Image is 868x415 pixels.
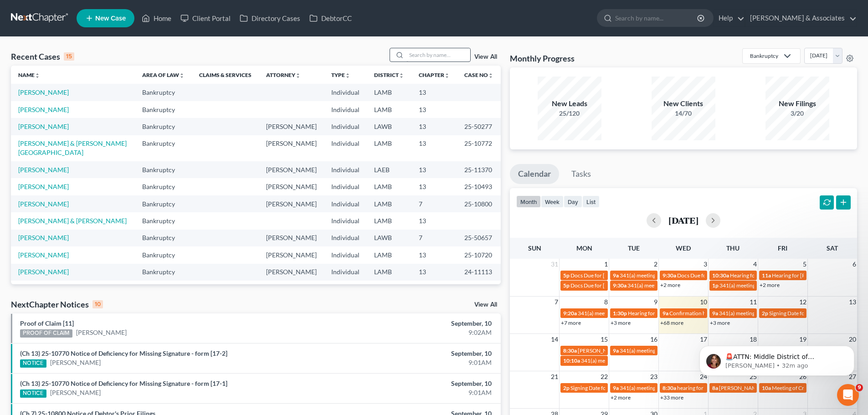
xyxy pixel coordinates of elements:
span: 14 [550,334,559,345]
div: 25/120 [538,109,601,118]
a: +2 more [660,282,680,288]
div: New Clients [652,98,715,109]
td: LAEB [367,161,411,178]
span: 5p [563,282,570,289]
td: Individual [324,230,367,246]
span: Docs Due for [US_STATE][PERSON_NAME] [677,272,780,279]
td: Individual [324,101,367,118]
span: 10:10a [563,357,580,364]
span: Docs Due for [PERSON_NAME] [570,272,646,279]
span: 8:30a [563,347,577,354]
span: 13 [848,297,857,307]
span: 22 [600,371,609,382]
td: 13 [411,246,457,263]
td: Bankruptcy [135,84,192,101]
a: [PERSON_NAME] [18,268,69,276]
td: Individual [324,212,367,229]
span: Tue [628,244,640,252]
td: 25-10720 [457,246,501,263]
span: 16 [649,334,658,345]
span: Sat [827,244,838,252]
td: 25-50657 [457,230,501,246]
div: New Filings [765,98,829,109]
div: 9:01AM [340,358,492,367]
td: Bankruptcy [135,230,192,246]
a: Proof of Claim [11] [20,319,74,327]
a: [PERSON_NAME] [50,388,101,397]
span: hearing for [PERSON_NAME] [677,384,747,391]
td: Individual [324,135,367,161]
span: [PERSON_NAME] - Criminal [719,384,786,391]
a: [PERSON_NAME] [18,234,69,241]
td: LAMB [367,264,411,281]
a: +3 more [611,319,631,326]
button: month [516,195,541,208]
span: 21 [550,371,559,382]
span: 9:30a [613,282,627,289]
span: 23 [649,371,658,382]
span: 2p [762,310,768,317]
span: 341(a) meeting for [PERSON_NAME] [578,310,666,317]
iframe: Intercom live chat [837,384,859,406]
div: 9:01AM [340,388,492,397]
td: LAMB [367,212,411,229]
i: unfold_more [295,73,301,78]
span: Signing Date for [PERSON_NAME] and [PERSON_NAME] [570,384,706,391]
span: Docs Due for [PERSON_NAME] [570,282,646,289]
span: Thu [726,244,740,252]
span: 10:30a [712,272,729,279]
td: [PERSON_NAME] [259,178,324,195]
span: 8a [712,384,718,391]
th: Claims & Services [192,66,259,84]
td: Individual [324,161,367,178]
td: 13 [411,84,457,101]
span: 9a [613,384,619,391]
td: 13 [411,264,457,281]
span: 1:30p [613,310,627,317]
a: [PERSON_NAME] [18,251,69,259]
span: 9:30a [663,272,676,279]
span: 3 [703,259,708,270]
a: +2 more [760,282,780,288]
td: LAWB [367,230,411,246]
span: 9a [613,347,619,354]
a: Home [137,10,176,26]
span: 10a [762,384,771,391]
a: [PERSON_NAME] [18,106,69,113]
h3: Monthly Progress [510,53,575,64]
td: 13 [411,281,457,297]
a: (Ch 13) 25-10770 Notice of Deficiency for Missing Signature - form [17-2] [20,349,227,357]
a: (Ch 13) 25-10770 Notice of Deficiency for Missing Signature - form [17-1] [20,379,227,387]
span: 341(a) meeting for [PERSON_NAME] [620,272,708,279]
span: 9:20a [563,310,577,317]
div: 14/70 [652,109,715,118]
td: 25-11370 [457,161,501,178]
div: 15 [64,52,74,61]
span: 9a [663,310,668,317]
a: [PERSON_NAME] [76,328,127,337]
span: New Case [95,15,126,22]
div: PROOF OF CLAIM [20,329,72,338]
a: Calendar [510,164,559,184]
td: LAMB [367,195,411,212]
span: 9 [653,297,658,307]
span: Sun [528,244,541,252]
td: [PERSON_NAME] [259,161,324,178]
span: Fri [778,244,787,252]
span: 1 [603,259,609,270]
td: LAMB [367,135,411,161]
span: Hearing for [PERSON_NAME] [730,272,801,279]
td: [PERSON_NAME] [259,246,324,263]
a: [PERSON_NAME] & [PERSON_NAME] [18,217,127,225]
td: Bankruptcy [135,118,192,135]
a: DebtorCC [305,10,356,26]
a: Attorneyunfold_more [266,72,301,78]
span: 8 [603,297,609,307]
td: 25-10800 [457,195,501,212]
a: [PERSON_NAME] [18,166,69,174]
td: Individual [324,246,367,263]
a: View All [474,302,497,308]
